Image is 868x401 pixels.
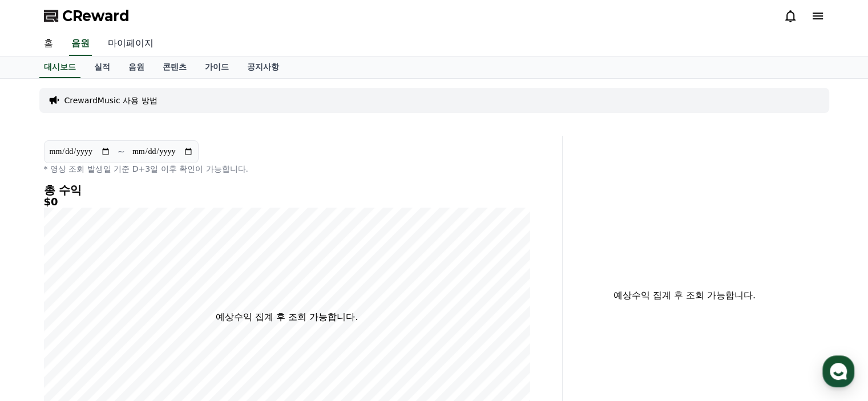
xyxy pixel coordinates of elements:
[104,324,118,333] span: 대화
[216,310,358,324] p: 예상수익 집계 후 조회 가능합니다.
[35,32,62,56] a: 홈
[44,163,530,175] p: * 영상 조회 발생일 기준 D+3일 이후 확인이 가능합니다.
[99,32,163,56] a: 마이페이지
[238,56,288,78] a: 공지사항
[36,323,43,333] span: 홈
[85,56,119,78] a: 실적
[69,32,92,56] a: 음원
[154,56,196,78] a: 콘텐츠
[64,95,158,106] a: CrewardMusic 사용 방법
[118,145,125,159] p: ~
[147,306,219,335] a: 설정
[44,7,130,25] a: CReward
[119,56,154,78] a: 음원
[196,56,238,78] a: 가이드
[44,196,530,208] h5: $0
[3,306,75,335] a: 홈
[62,7,130,25] span: CReward
[572,289,797,302] p: 예상수익 집계 후 조회 가능합니다.
[39,56,80,78] a: 대시보드
[44,184,530,196] h4: 총 수익
[176,323,190,333] span: 설정
[75,306,147,335] a: 대화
